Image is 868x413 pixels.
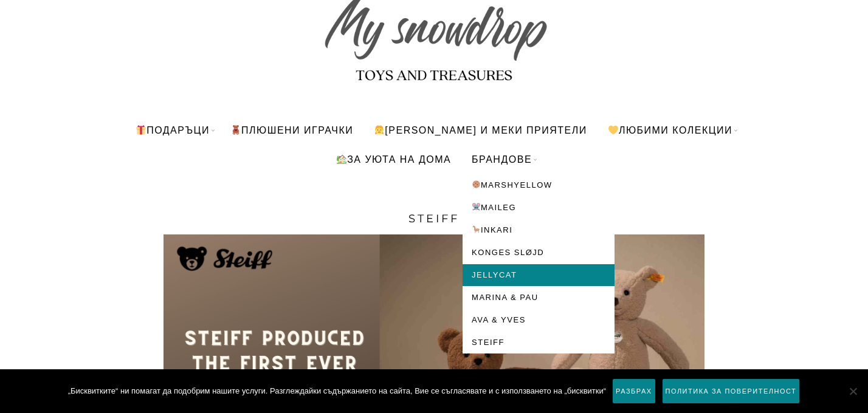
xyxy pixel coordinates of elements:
[612,378,655,404] a: Разбрах
[463,174,615,196] a: Marshyellow
[337,154,346,164] img: 🏡
[472,180,480,188] img: 🍪
[374,125,384,135] img: 👧
[463,219,615,241] a: INKARI
[599,115,742,145] a: Любими Колекции
[68,385,606,397] span: „Бисквитките“ ни помагат да подобрим нашите услуги. Разглеждайки съдържанието на сайта, Вие се съ...
[365,115,596,145] a: [PERSON_NAME] и меки приятели
[231,125,241,135] img: 🧸
[472,225,480,233] img: 🦙
[221,115,362,145] a: ПЛЮШЕНИ ИГРАЧКИ
[81,210,787,227] h1: Steiff
[472,203,480,211] img: 🐭
[463,309,615,331] a: Ava & Yves
[608,125,618,135] img: 💛
[463,242,615,264] a: Konges Sløjd
[463,264,615,286] a: Jellycat
[463,332,615,353] a: STEIFF
[463,287,615,309] a: Marina & Pau
[847,385,859,397] span: No
[662,378,801,404] a: Политика за поверителност
[327,145,460,174] a: За уюта на дома
[463,145,541,174] a: БРАНДОВЕ
[136,125,146,135] img: 🎁
[126,115,219,145] a: Подаръци
[463,197,615,219] a: Maileg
